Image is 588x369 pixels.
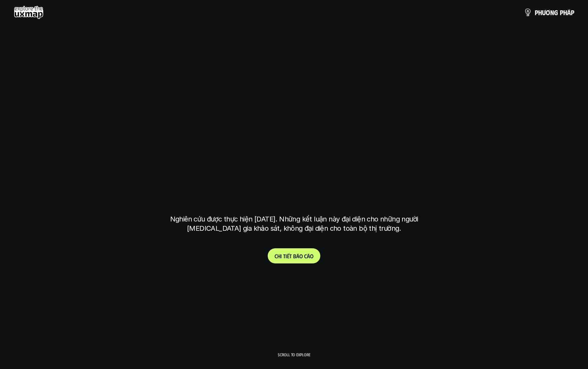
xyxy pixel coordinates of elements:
[524,6,574,19] a: phươngpháp
[280,253,282,259] span: i
[296,253,299,259] span: á
[310,253,313,259] span: o
[287,253,289,259] span: ế
[289,253,292,259] span: t
[560,9,563,16] span: p
[283,253,286,259] span: t
[169,121,420,150] h1: phạm vi công việc của
[278,352,310,357] p: Scroll to explore
[554,9,558,16] span: g
[268,248,320,263] a: Chitiếtbáocáo
[270,106,323,114] h6: Kết quả nghiên cứu
[293,253,296,259] span: b
[286,253,287,259] span: i
[171,175,417,204] h1: tại [GEOGRAPHIC_DATA]
[304,253,307,259] span: c
[550,9,554,16] span: n
[275,253,277,259] span: C
[299,253,303,259] span: o
[307,253,310,259] span: á
[165,215,423,233] p: Nghiên cứu được thực hiện [DATE]. Những kết luận này đại diện cho những người [MEDICAL_DATA] gia ...
[563,9,567,16] span: h
[535,9,538,16] span: p
[546,9,550,16] span: ơ
[571,9,574,16] span: p
[277,253,280,259] span: h
[567,9,571,16] span: á
[538,9,542,16] span: h
[542,9,546,16] span: ư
